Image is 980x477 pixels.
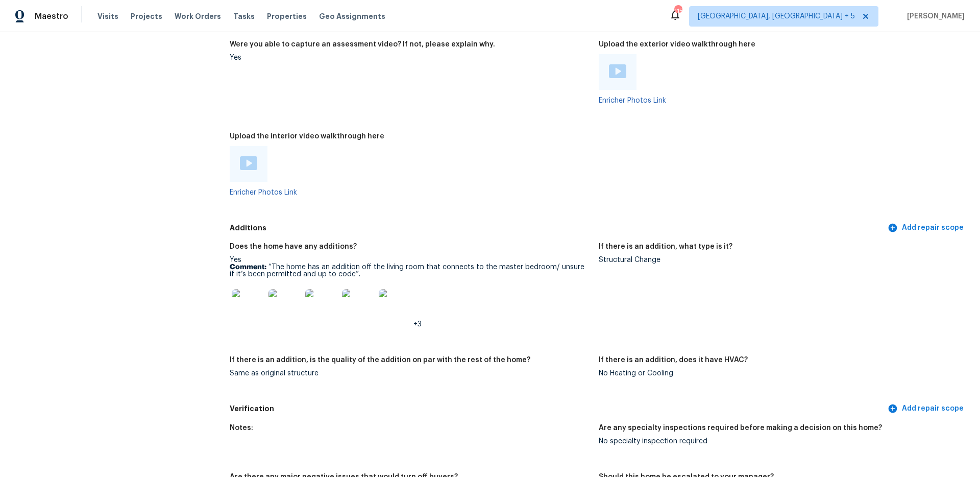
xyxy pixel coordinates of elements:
img: Play Video [240,156,257,170]
div: Same as original structure [230,370,591,377]
p: “The home has an addition off the living room that connects to the master bedroom/ unsure if it’s... [230,264,591,278]
div: Structural Change [599,256,960,264]
a: Enricher Photos Link [599,97,666,104]
span: [GEOGRAPHIC_DATA], [GEOGRAPHIC_DATA] + 5 [698,11,855,21]
h5: Does the home have any additions? [230,243,357,250]
span: Geo Assignments [319,11,385,21]
a: Play Video [240,156,257,172]
h5: If there is an addition, does it have HVAC? [599,356,748,364]
span: +3 [413,321,422,328]
h5: If there is an addition, is the quality of the addition on par with the rest of the home? [230,356,530,364]
button: Add repair scope [886,399,968,418]
span: Maestro [35,11,68,21]
span: Properties [267,11,307,21]
b: Comment: [230,264,266,271]
a: Enricher Photos Link [230,189,297,196]
div: No specialty inspection required [599,438,960,445]
h5: Were you able to capture an assessment video? If not, please explain why. [230,41,495,48]
span: [PERSON_NAME] [903,11,965,21]
div: Yes [230,54,591,61]
h5: Additions [230,223,886,233]
span: Visits [97,11,118,21]
div: No Heating or Cooling [599,370,960,377]
button: Add repair scope [886,219,968,237]
span: Tasks [233,13,255,20]
div: 115 [674,6,681,16]
h5: Verification [230,403,886,414]
span: Add repair scope [890,222,964,234]
span: Projects [131,11,162,21]
h5: Are any specialty inspections required before making a decision on this home? [599,424,882,432]
h5: If there is an addition, what type is it? [599,243,732,250]
h5: Upload the exterior video walkthrough here [599,41,755,48]
span: Add repair scope [890,402,964,415]
h5: Notes: [230,424,253,432]
a: Play Video [609,64,626,80]
div: Yes [230,256,591,328]
span: Work Orders [175,11,221,21]
h5: Upload the interior video walkthrough here [230,133,384,140]
img: Play Video [609,64,626,78]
